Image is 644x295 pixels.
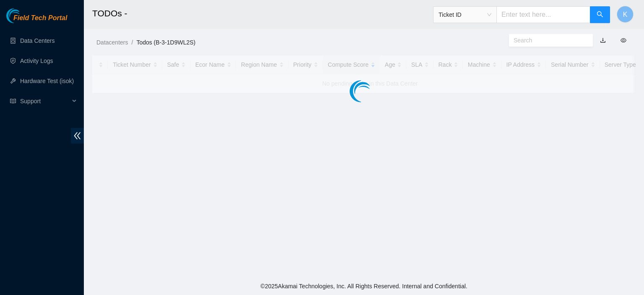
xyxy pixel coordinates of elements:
[439,8,491,21] span: Ticket ID
[71,128,84,144] span: double-left
[597,11,603,19] span: search
[13,14,67,22] span: Field Tech Portal
[20,78,74,84] a: Hardware Test (isok)
[590,6,610,23] button: search
[594,34,612,47] button: download
[131,39,133,46] span: /
[6,15,67,26] a: Akamai TechnologiesField Tech Portal
[6,8,42,23] img: Akamai Technologies
[10,98,16,104] span: read
[621,37,626,43] span: eye
[136,39,195,46] a: Todos (B-3-1D9WL2S)
[20,37,55,44] a: Data Centers
[20,57,53,64] a: Activity Logs
[617,6,634,23] button: K
[84,277,644,295] footer: © 2025 Akamai Technologies, Inc. All Rights Reserved. Internal and Confidential.
[514,36,582,45] input: Search
[96,39,128,46] a: Datacenters
[20,93,70,110] span: Support
[623,9,628,20] span: K
[496,6,590,23] input: Enter text here...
